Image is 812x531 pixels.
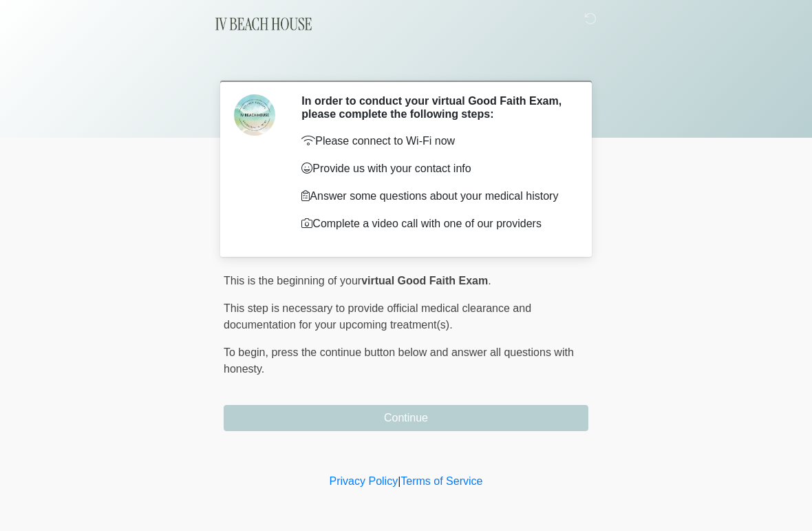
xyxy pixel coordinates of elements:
p: Answer some questions about your medical history [301,188,568,205]
button: Continue [224,405,588,431]
span: To begin, [224,346,271,358]
p: Please connect to Wi-Fi now [301,133,568,149]
a: | [398,475,400,487]
span: This step is necessary to provide official medical clearance and documentation for your upcoming ... [224,302,531,331]
span: This is the beginning of your [224,275,361,287]
a: Terms of Service [400,475,482,487]
img: IV Beach House Logo [210,10,318,38]
p: Complete a video call with one of our providers [301,216,568,232]
a: Privacy Policy [330,475,398,487]
span: . [488,275,491,287]
h1: ‎ ‎ ‎ ‎ [213,50,599,75]
img: Agent Avatar [234,94,275,136]
p: Provide us with your contact info [301,160,568,177]
strong: virtual Good Faith Exam [361,275,488,287]
h2: In order to conduct your virtual Good Faith Exam, please complete the following steps: [301,94,568,121]
span: press the continue button below and answer all questions with honesty. [224,346,574,375]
